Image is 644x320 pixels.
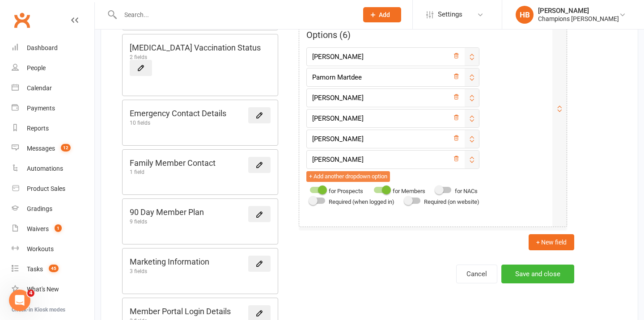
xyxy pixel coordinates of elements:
span: for Prospects [329,188,363,194]
button: + Add another dropdown option [306,171,390,182]
div: Dashboard [27,44,58,51]
div: 3 fields [130,269,209,274]
span: 6 [343,29,347,40]
input: Enter option [306,130,479,148]
span: 45 [49,265,59,272]
h5: [MEDICAL_DATA] Vaccination Status [130,42,261,55]
input: Enter option [306,68,479,87]
div: 10 fields [130,120,226,126]
div: [PERSON_NAME] [538,7,619,15]
div: Waivers [27,225,49,232]
input: Enter option [306,150,479,169]
span: Add [379,11,390,18]
div: Automations [27,165,63,172]
a: Clubworx [11,9,33,31]
span: 12 [61,144,71,152]
div: Tasks [27,265,43,273]
a: Tasks 45 [12,259,94,279]
a: What's New [12,279,94,299]
div: Reports [27,125,49,132]
span: for Members [393,188,425,194]
div: Options ( ) [306,28,479,42]
a: Edit this form section [248,157,271,173]
button: + New field [529,234,574,250]
div: Champions [PERSON_NAME] [538,15,619,23]
a: Payments [12,98,94,118]
input: Enter option [306,109,479,128]
a: Edit this form section [248,107,271,123]
a: Waivers 1 [12,219,94,239]
div: What's New [27,286,59,293]
input: Enter option [306,47,479,66]
a: Gradings [12,199,94,219]
a: Product Sales [12,179,94,199]
div: People [27,64,46,72]
span: Settings [438,4,462,25]
h5: Member Portal Login Details [130,305,231,318]
a: Workouts [12,239,94,259]
input: Search... [118,8,352,21]
a: Edit this form section [248,206,271,222]
div: Gradings [27,205,52,212]
button: Save and close [501,265,574,283]
h5: 90 Day Member Plan [130,206,204,219]
div: Messages [27,145,55,152]
span: 4 [27,290,34,297]
div: Workouts [27,245,54,253]
input: Enter option [306,88,479,107]
a: Messages 12 [12,139,94,159]
div: HB [516,6,534,24]
iframe: Intercom live chat [9,290,30,311]
a: Edit this form section [130,60,152,76]
h5: Family Member Contact [130,157,216,170]
span: 1 [55,224,62,232]
a: Edit this form section [248,256,271,272]
h5: Emergency Contact Details [130,107,226,120]
div: Payments [27,105,55,112]
div: Calendar [27,84,52,92]
a: Automations [12,159,94,179]
div: 1 field [130,169,216,175]
div: 2 fields [130,55,261,60]
button: Add [363,7,401,22]
span: Required (on website) [424,198,479,205]
a: Reports [12,118,94,139]
h5: Marketing Information [130,256,209,269]
div: Product Sales [27,185,65,192]
div: 9 fields [130,219,204,224]
a: People [12,58,94,78]
span: Required (when logged in) [329,198,394,205]
span: for NACs [455,188,478,194]
button: Cancel [456,265,497,283]
a: Dashboard [12,38,94,58]
a: Calendar [12,78,94,98]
